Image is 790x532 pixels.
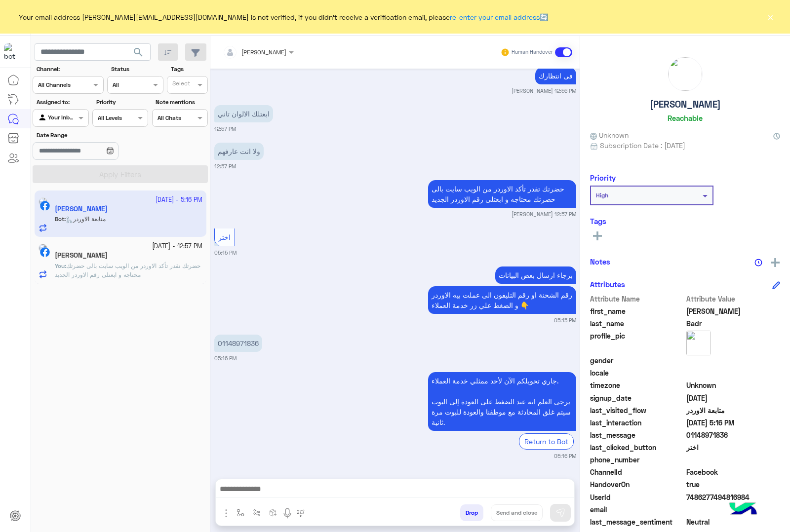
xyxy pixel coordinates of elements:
[590,467,684,477] span: ChannelId
[590,418,684,428] span: last_interaction
[33,165,208,183] button: Apply Filters
[237,509,244,517] img: select flow
[214,143,264,160] p: 4/10/2025, 12:57 PM
[590,306,684,316] span: first_name
[686,405,781,416] span: متابعة الاوردر
[512,48,553,56] small: Human Handover
[297,509,305,517] img: make a call
[686,430,781,440] span: 01148971836
[590,257,610,266] h6: Notes
[55,251,108,260] h5: Yousef Khalid
[686,331,711,355] img: picture
[214,335,262,352] p: 4/10/2025, 5:16 PM
[214,354,237,362] small: 05:16 PM
[590,517,684,527] span: last_message_sentiment
[450,13,540,21] a: re-enter your email address
[37,98,87,107] label: Assigned to:
[428,372,576,431] p: 4/10/2025, 5:16 PM
[590,331,684,353] span: profile_pic
[554,316,576,324] small: 05:15 PM
[590,380,684,390] span: timezone
[55,262,200,278] span: حضرتك تقدر تأكد الاوردر من الويب سايت بالى حضرتك محتاجه و ابعتلى رقم الاوردر الجديد
[214,125,236,133] small: 12:57 PM
[55,262,65,269] span: You
[495,266,576,284] p: 4/10/2025, 5:15 PM
[269,509,277,517] img: create order
[214,105,273,122] p: 4/10/2025, 12:57 PM
[55,262,66,269] b: :
[590,280,625,289] h6: Attributes
[686,492,781,502] span: 7486277494816984
[590,504,684,515] span: email
[686,368,781,378] span: null
[686,318,781,329] span: Badr
[171,79,190,90] div: Select
[590,405,684,416] span: last_visited_flow
[726,493,760,527] img: hulul-logo.png
[686,306,781,316] span: Mohamed
[37,65,103,74] label: Channel:
[771,258,780,267] img: add
[4,43,22,61] img: 713415422032625
[460,504,483,521] button: Drop
[590,430,684,440] span: last_message
[590,173,616,182] h6: Priority
[96,98,147,107] label: Priority
[590,492,684,502] span: UserId
[686,418,781,428] span: 2025-10-04T14:16:30.367Z
[765,12,775,22] button: ×
[428,180,576,208] p: 4/10/2025, 12:57 PM
[754,259,762,266] img: notes
[686,517,781,527] span: 0
[233,504,249,521] button: select flow
[686,355,781,366] span: null
[37,131,147,140] label: Date Range
[686,479,781,490] span: true
[590,217,780,226] h6: Tags
[590,442,684,453] span: last_clicked_button
[214,468,576,478] p: Conversation was assigned to [PERSON_NAME]
[600,140,685,151] span: Subscription Date : [DATE]
[686,393,781,403] span: 2024-10-20T19:41:06.259Z
[218,233,231,241] span: اختر
[281,507,293,519] img: send voice note
[554,452,576,460] small: 05:16 PM
[555,508,565,518] img: send message
[111,65,162,74] label: Status
[668,114,703,122] h6: Reachable
[156,98,206,107] label: Note mentions
[686,455,781,465] span: null
[126,43,151,65] button: search
[669,57,702,91] img: picture
[535,67,576,84] p: 4/10/2025, 12:56 PM
[241,48,286,56] span: [PERSON_NAME]
[590,368,684,378] span: locale
[171,65,207,74] label: Tags
[590,455,684,465] span: phone_number
[253,509,261,517] img: Trigger scenario
[19,12,548,22] span: Your email address [PERSON_NAME][EMAIL_ADDRESS][DOMAIN_NAME] is not verified, if you didn't recei...
[512,210,576,218] small: [PERSON_NAME] 12:57 PM
[39,244,47,253] img: picture
[428,286,576,314] p: 4/10/2025, 5:15 PM
[590,130,629,140] span: Unknown
[686,442,781,453] span: اختر
[519,433,574,450] div: Return to Bot
[686,294,781,304] span: Attribute Value
[686,467,781,477] span: 0
[590,479,684,490] span: HandoverOn
[590,393,684,403] span: signup_date
[512,87,576,95] small: [PERSON_NAME] 12:56 PM
[590,355,684,366] span: gender
[650,99,721,110] h5: [PERSON_NAME]
[265,504,281,521] button: create order
[686,504,781,515] span: null
[686,380,781,390] span: Unknown
[40,247,50,257] img: Facebook
[590,318,684,329] span: last_name
[152,242,202,251] small: [DATE] - 12:57 PM
[132,46,144,58] span: search
[590,294,684,304] span: Attribute Name
[214,249,237,257] small: 05:15 PM
[249,504,265,521] button: Trigger scenario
